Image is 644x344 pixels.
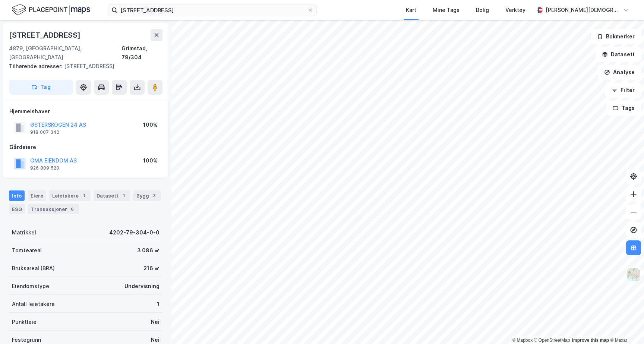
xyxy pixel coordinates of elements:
div: Verktøy [505,6,525,15]
div: 926 809 520 [30,165,59,171]
div: ESG [9,204,25,214]
div: 6 [69,205,76,213]
button: Tag [9,80,73,95]
div: [PERSON_NAME][DEMOGRAPHIC_DATA] [546,6,620,15]
a: Improve this map [572,338,609,343]
div: Kontrollprogram for chat [607,308,644,344]
span: Tilhørende adresser: [9,63,64,69]
div: 4202-79-304-0-0 [109,228,160,237]
div: 100% [143,156,158,165]
button: Filter [605,83,641,98]
div: Antall leietakere [12,300,55,309]
div: Grimstad, 79/304 [121,44,162,62]
div: Eiere [28,190,46,201]
div: Leietakere [49,190,91,201]
div: 1 [80,192,88,199]
div: 3 [151,192,158,199]
div: Mine Tags [433,6,460,15]
div: 1 [120,192,127,199]
div: Punktleie [12,318,37,326]
div: [STREET_ADDRESS] [9,29,82,41]
a: Mapbox [512,338,533,343]
button: Analyse [598,65,641,80]
div: Eiendomstype [12,282,49,291]
div: 216 ㎡ [143,264,160,273]
button: Datasett [596,47,641,62]
a: OpenStreetMap [534,338,570,343]
img: logo.f888ab2527a4732fd821a326f86c7f29.svg [12,3,90,16]
div: Info [9,190,25,201]
div: 4879, [GEOGRAPHIC_DATA], [GEOGRAPHIC_DATA] [9,44,121,62]
div: Bruksareal (BRA) [12,264,55,273]
div: Kart [406,6,416,15]
div: Nei [151,318,160,326]
div: Gårdeiere [9,143,162,152]
div: 3 086 ㎡ [137,246,160,255]
button: Tags [606,101,641,116]
div: 918 007 342 [30,129,59,135]
div: Transaksjoner [28,204,79,214]
img: Z [626,268,641,282]
div: [STREET_ADDRESS] [9,62,157,71]
div: 100% [143,120,158,129]
div: Tomteareal [12,246,42,255]
div: 1 [157,300,160,309]
button: Bokmerker [591,29,641,44]
input: Søk på adresse, matrikkel, gårdeiere, leietakere eller personer [117,4,307,16]
div: Datasett [94,190,130,201]
div: Undervisning [124,282,160,291]
div: Hjemmelshaver [9,107,162,116]
div: Bygg [133,190,161,201]
div: Matrikkel [12,228,36,237]
iframe: Chat Widget [607,308,644,344]
div: Bolig [476,6,489,15]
